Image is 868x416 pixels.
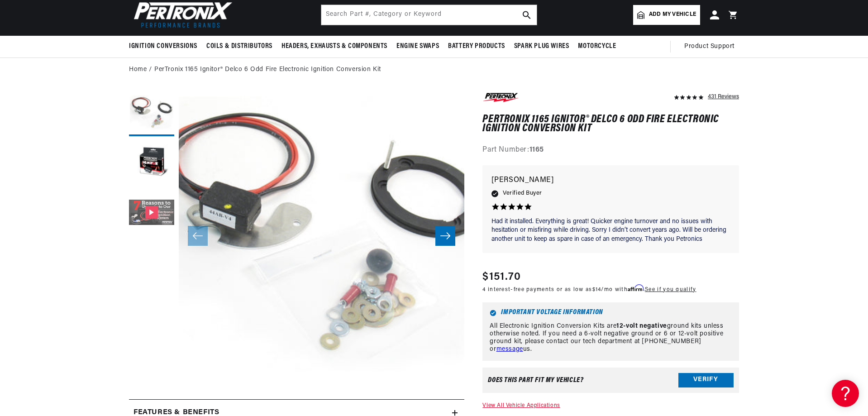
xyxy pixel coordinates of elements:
summary: Engine Swaps [392,36,444,57]
span: Affirm [628,285,644,292]
p: Had it installed. Everything is great! Quicker engine turnover and no issues with hesitation or m... [491,217,730,244]
a: Home [129,65,147,75]
span: Add my vehicle [649,10,696,19]
span: Engine Swaps [396,42,439,51]
strong: 12-volt negative [616,323,667,330]
summary: Coils & Distributors [202,36,277,57]
a: View All Vehicle Applications [482,403,560,408]
summary: Spark Plug Wires [510,36,574,57]
button: Verify [678,373,734,387]
a: Add my vehicle [633,5,700,25]
span: Battery Products [448,42,505,51]
div: 431 Reviews [708,91,739,102]
p: [PERSON_NAME] [491,174,730,187]
input: Search Part #, Category or Keyword [321,5,537,25]
button: Load image 1 in gallery view [129,91,174,136]
a: See if you qualify - Learn more about Affirm Financing (opens in modal) [645,287,696,292]
strong: 1165 [529,146,544,153]
h6: Important Voltage Information [490,310,732,316]
p: 4 interest-free payments or as low as /mo with . [482,285,696,294]
span: Coils & Distributors [206,42,272,51]
span: Product Support [684,42,734,52]
summary: Product Support [684,36,739,57]
summary: Ignition Conversions [129,36,202,57]
a: message [496,346,523,353]
span: $151.70 [482,269,521,285]
div: Does This part fit My vehicle? [488,377,583,384]
media-gallery: Gallery Viewer [129,91,464,381]
span: $14 [592,287,601,292]
button: Slide left [188,226,208,246]
summary: Headers, Exhausts & Components [277,36,392,57]
summary: Battery Products [444,36,510,57]
span: Spark Plug Wires [514,42,569,51]
h1: PerTronix 1165 Ignitor® Delco 6 Odd Fire Electronic Ignition Conversion Kit [482,115,739,134]
nav: breadcrumbs [129,65,739,75]
span: Motorcycle [578,42,616,51]
button: Load image 2 in gallery view [129,141,174,186]
span: Ignition Conversions [129,42,197,51]
p: All Electronic Ignition Conversion Kits are ground kits unless otherwise noted. If you need a 6-v... [490,323,732,353]
span: Headers, Exhausts & Components [281,42,387,51]
a: PerTronix 1165 Ignitor® Delco 6 Odd Fire Electronic Ignition Conversion Kit [154,65,381,75]
summary: Motorcycle [573,36,620,57]
button: search button [517,5,537,25]
div: Part Number: [482,144,739,156]
button: Slide right [435,226,455,246]
span: Verified Buyer [503,188,542,198]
